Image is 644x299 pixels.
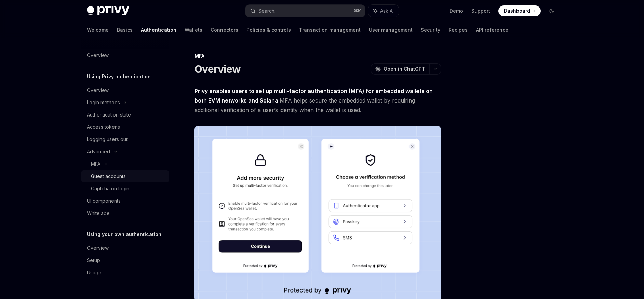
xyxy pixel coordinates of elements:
[245,5,365,17] button: Search...⌘K
[87,111,131,119] div: Authentication state
[117,22,133,38] a: Basics
[81,49,169,62] a: Overview
[87,269,102,277] div: Usage
[81,170,169,182] a: Guest accounts
[87,197,121,205] div: UI components
[87,86,109,94] div: Overview
[299,22,361,38] a: Transaction management
[246,22,291,38] a: Policies & controls
[504,8,530,14] span: Dashboard
[384,66,425,72] span: Open in ChatGPT
[91,172,126,180] div: Guest accounts
[369,22,413,38] a: User management
[194,87,433,104] strong: Privy enables users to set up multi-factor authentication (MFA) for embedded wallets on both EVM ...
[471,8,490,14] a: Support
[448,22,468,38] a: Recipes
[450,8,463,14] a: Demo
[380,8,394,14] span: Ask AI
[87,72,151,81] h5: Using Privy authentication
[81,182,169,195] a: Captcha on login
[476,22,508,38] a: API reference
[81,121,169,133] a: Access tokens
[87,51,109,59] div: Overview
[81,242,169,254] a: Overview
[81,254,169,267] a: Setup
[81,195,169,207] a: UI components
[371,63,429,75] button: Open in ChatGPT
[81,133,169,146] a: Logging users out
[87,123,120,131] div: Access tokens
[194,53,441,59] div: MFA
[141,22,176,38] a: Authentication
[87,244,109,252] div: Overview
[194,63,241,75] h1: Overview
[87,98,120,107] div: Login methods
[91,185,129,193] div: Captcha on login
[354,8,361,14] span: ⌘ K
[87,135,128,144] div: Logging users out
[87,230,161,239] h5: Using your own authentication
[546,5,557,16] button: Toggle dark mode
[194,86,441,115] span: MFA helps secure the embedded wallet by requiring additional verification of a user’s identity wh...
[87,22,109,38] a: Welcome
[87,209,111,217] div: Whitelabel
[368,5,399,17] button: Ask AI
[87,148,110,156] div: Advanced
[498,5,541,16] a: Dashboard
[87,6,129,16] img: dark logo
[81,84,169,96] a: Overview
[185,22,202,38] a: Wallets
[211,22,238,38] a: Connectors
[258,7,278,15] div: Search...
[421,22,440,38] a: Security
[81,207,169,219] a: Whitelabel
[87,256,100,264] div: Setup
[81,109,169,121] a: Authentication state
[91,160,100,168] div: MFA
[81,267,169,279] a: Usage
